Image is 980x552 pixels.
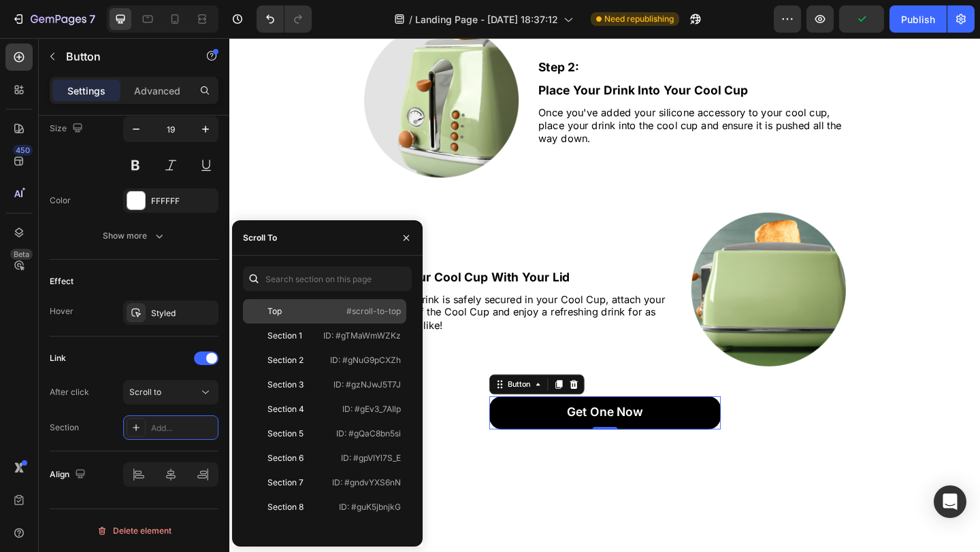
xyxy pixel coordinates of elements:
[10,249,33,260] div: Beta
[13,145,33,156] div: 450
[50,352,66,364] div: Link
[151,307,215,320] div: Styled
[346,305,401,317] p: #scroll-to-top
[282,390,534,426] button: <p>Get One Now</p>
[123,380,218,404] button: Scroll to
[604,13,674,25] span: Need republishing
[50,275,73,288] div: Effect
[934,485,966,518] div: Open Intercom Messenger
[336,428,401,440] p: ID: #gQaC8bn5si
[267,477,304,489] div: Section 7
[341,452,401,464] p: ID: #gpVIYl7S_E
[5,5,101,33] button: 7
[229,38,980,552] iframe: Design area
[339,501,401,513] p: ID: #guK5jbnjkG
[267,379,304,391] div: Section 3
[50,224,218,248] button: Show more
[103,229,166,243] div: Show more
[267,428,304,440] div: Section 5
[333,379,401,391] p: ID: #gzNJwJ5T7J
[50,466,88,484] div: Align
[502,190,670,358] img: gempages_586276637461447515-0eb56b3b-cee9-42b5-9f35-29ba661fbf81.png
[243,232,277,244] div: Scroll To
[409,12,412,27] span: /
[151,422,215,434] div: Add...
[415,12,558,27] span: Landing Page - [DATE] 18:37:12
[332,477,401,489] p: ID: #gndvYXS6nN
[134,84,180,98] p: Advanced
[889,5,947,33] button: Publish
[336,74,669,116] p: Once you've added your silicone accessory to your cool cup, place your drink into the cool cup an...
[50,520,218,542] button: Delete element
[267,305,282,317] div: Top
[367,399,450,416] p: Get One Now
[50,194,71,207] div: Color
[151,195,215,207] div: FFFFFF
[66,48,182,65] p: Button
[342,403,401,415] p: ID: #gEv3_7AIlp
[67,84,105,98] p: Settings
[89,11,95,27] p: 7
[148,227,480,244] p: Step 3:
[336,49,669,66] p: Place Your Drink Into Your Cool Cup
[146,276,482,321] div: Rich Text Editor. Editing area: main
[146,251,482,271] div: Rich Text Editor. Editing area: main
[330,354,401,366] p: ID: #gNuG9pCXZh
[336,24,669,41] p: Step 2:
[299,370,330,383] div: Button
[267,330,302,342] div: Section 1
[243,266,412,291] input: Search section on this page
[50,386,89,398] div: After click
[323,330,401,342] p: ID: #gTMaWmWZKz
[148,252,480,269] p: Cover Your Cool Cup With Your Lid
[267,452,304,464] div: Section 6
[129,387,161,397] span: Scroll to
[901,12,935,27] div: Publish
[267,354,304,366] div: Section 2
[97,523,171,539] div: Delete element
[267,403,304,415] div: Section 4
[267,501,304,513] div: Section 8
[50,421,79,434] div: Section
[50,305,73,317] div: Hover
[50,120,86,138] div: Size
[257,5,312,33] div: Undo/Redo
[367,399,450,416] div: Rich Text Editor. Editing area: main
[148,277,480,320] p: After your drink is safely secured in your Cool Cup, attach your lid on top of the Cool Cup and e...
